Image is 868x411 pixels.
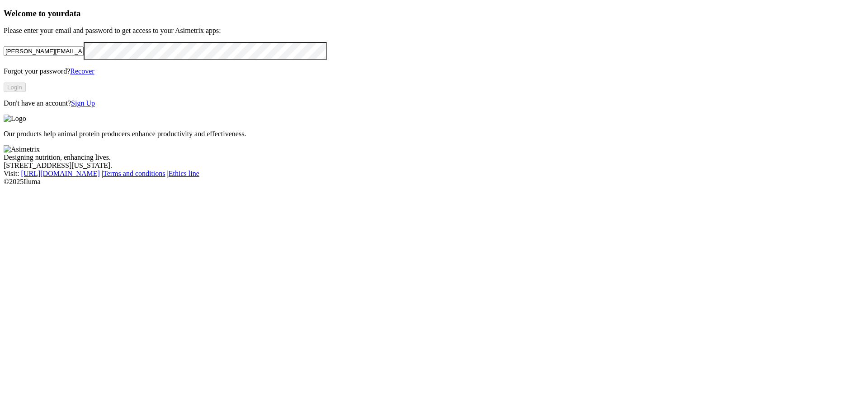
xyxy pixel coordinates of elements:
[4,9,864,18] h3: Welcome to your
[65,9,80,18] span: data
[103,170,165,177] a: Terms and conditions
[4,145,40,153] img: Asimetrix
[4,162,864,170] div: [STREET_ADDRESS][US_STATE].
[4,153,864,162] div: Designing nutrition, enhancing lives.
[4,67,864,75] p: Forgot your password?
[4,178,864,186] div: © 2025 Iluma
[4,115,26,123] img: Logo
[4,170,864,178] div: Visit : | |
[4,99,864,107] p: Don't have an account?
[21,170,100,177] a: [URL][DOMAIN_NAME]
[169,170,199,177] a: Ethics line
[71,99,95,107] a: Sign Up
[4,130,864,138] p: Our products help animal protein producers enhance productivity and effectiveness.
[4,83,26,92] button: Login
[70,67,94,75] a: Recover
[4,27,864,35] p: Please enter your email and password to get access to your Asimetrix apps:
[4,46,84,56] input: Your email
